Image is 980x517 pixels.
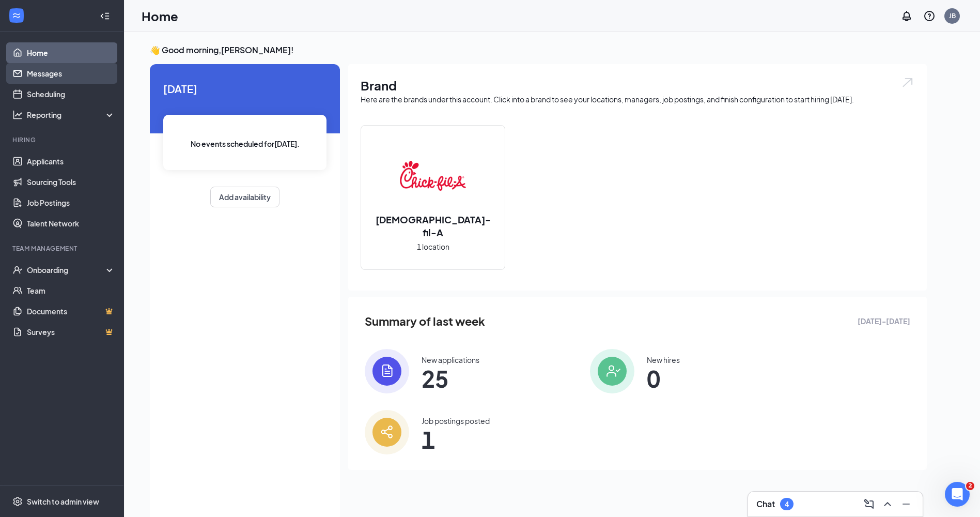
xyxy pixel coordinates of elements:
[27,265,106,275] div: Onboarding
[422,430,490,449] span: 1
[361,213,505,239] h2: [DEMOGRAPHIC_DATA]-fil-A
[422,355,479,365] div: New applications
[400,143,466,209] img: Chick-fil-A
[27,110,116,120] div: Reporting
[901,77,914,88] img: open.6027fd2a22e1237b5b06.svg
[945,482,970,507] iframe: Intercom live chat
[756,498,775,510] h3: Chat
[27,192,115,213] a: Job Postings
[422,369,479,388] span: 25
[27,84,115,104] a: Scheduling
[647,355,680,365] div: New hires
[949,11,956,20] div: JB
[417,241,449,252] span: 1 location
[861,496,877,512] button: ComposeMessage
[27,301,115,322] a: DocumentsCrown
[163,81,326,97] span: [DATE]
[881,498,894,510] svg: ChevronUp
[210,187,279,207] button: Add availability
[11,10,22,21] svg: WorkstreamLogo
[898,496,914,512] button: Minimize
[27,151,115,172] a: Applicants
[365,312,485,330] span: Summary of last week
[863,498,875,510] svg: ComposeMessage
[365,410,409,454] img: icon
[12,110,23,120] svg: Analysis
[150,44,927,56] h3: 👋 Good morning, [PERSON_NAME] !
[12,135,113,144] div: Hiring
[12,244,113,253] div: Team Management
[879,496,896,512] button: ChevronUp
[27,213,115,234] a: Talent Network
[966,482,974,490] span: 2
[100,11,110,21] svg: Collapse
[12,496,23,507] svg: Settings
[647,369,680,388] span: 0
[858,315,910,327] span: [DATE] - [DATE]
[361,77,914,94] h1: Brand
[12,265,23,275] svg: UserCheck
[923,10,936,22] svg: QuestionInfo
[27,42,115,63] a: Home
[422,416,490,426] div: Job postings posted
[590,349,634,393] img: icon
[142,7,178,25] h1: Home
[27,172,115,192] a: Sourcing Tools
[27,496,99,507] div: Switch to admin view
[900,10,913,22] svg: Notifications
[27,63,115,84] a: Messages
[365,349,409,393] img: icon
[27,322,115,342] a: SurveysCrown
[27,280,115,301] a: Team
[191,138,300,149] span: No events scheduled for [DATE] .
[361,94,914,104] div: Here are the brands under this account. Click into a brand to see your locations, managers, job p...
[900,498,912,510] svg: Minimize
[785,500,789,509] div: 4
